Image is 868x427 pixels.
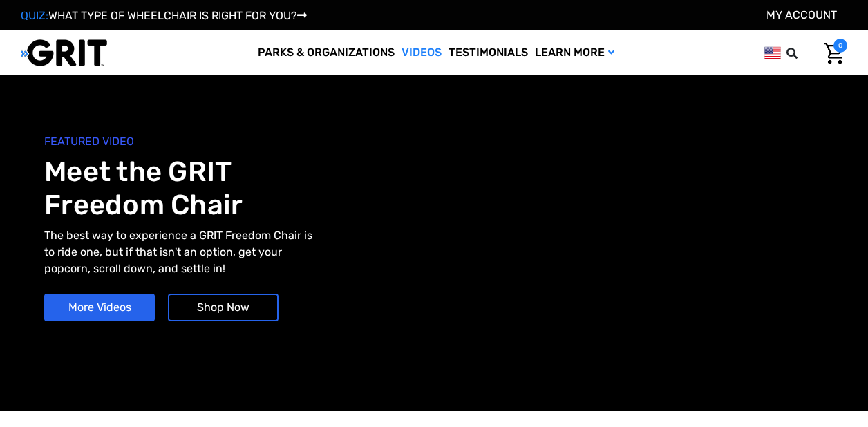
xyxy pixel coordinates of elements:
img: GRIT All-Terrain Wheelchair and Mobility Equipment [21,39,107,67]
a: Account [766,8,837,21]
span: FEATURED VIDEO [44,133,434,150]
input: Search [793,39,813,68]
a: Videos [398,30,445,75]
img: us.png [764,44,781,61]
img: Cart [824,43,844,64]
a: More Videos [44,294,155,321]
a: Testimonials [445,30,531,75]
span: QUIZ: [21,9,48,22]
iframe: YouTube video player [442,120,817,362]
p: The best way to experience a GRIT Freedom Chair is to ride one, but if that isn't an option, get ... [44,227,317,277]
a: Cart with 0 items [813,39,847,68]
a: Parks & Organizations [254,30,398,75]
a: Shop Now [168,294,279,321]
a: Learn More [531,30,618,75]
span: 0 [833,39,847,53]
h1: Meet the GRIT Freedom Chair [44,155,434,222]
a: QUIZ:WHAT TYPE OF WHEELCHAIR IS RIGHT FOR YOU? [21,9,307,22]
